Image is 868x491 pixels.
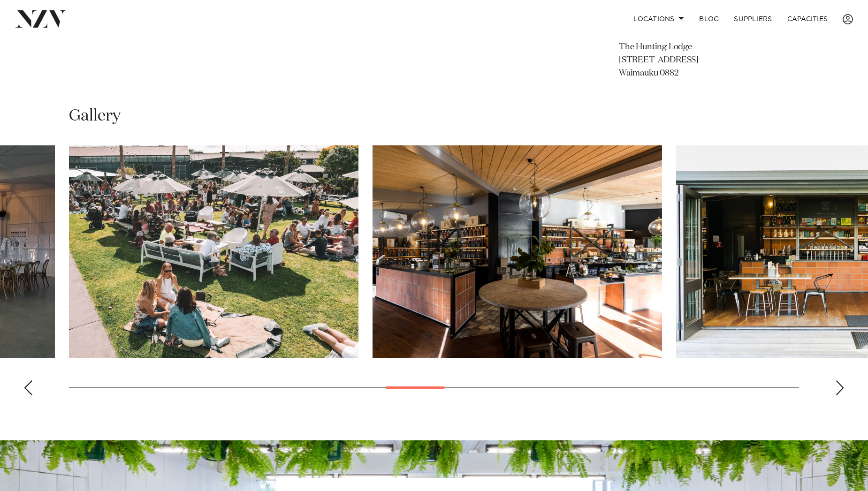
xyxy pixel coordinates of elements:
p: The Hunting Lodge [STREET_ADDRESS] Waimauku 0882 [619,41,772,80]
a: Capacities [780,9,836,29]
h2: Gallery [69,106,121,127]
swiper-slide: 15 / 30 [373,145,662,358]
a: Locations [626,9,692,29]
img: nzv-logo.png [15,10,66,27]
a: BLOG [692,9,726,29]
swiper-slide: 14 / 30 [69,145,358,358]
a: SUPPLIERS [726,9,779,29]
